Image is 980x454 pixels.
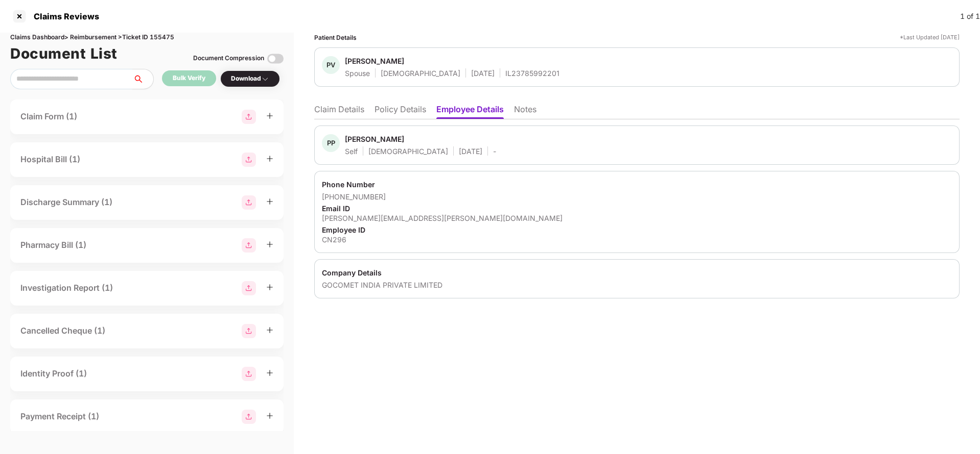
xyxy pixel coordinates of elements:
[20,110,77,123] div: Claim Form (1)
[381,68,460,78] div: [DEMOGRAPHIC_DATA]
[345,68,370,78] div: Spouse
[436,104,504,119] li: Employee Details
[493,146,496,156] div: -
[193,54,264,63] div: Document Compression
[266,412,273,419] span: plus
[242,367,256,381] img: svg+xml;base64,PHN2ZyBpZD0iR3JvdXBfMjg4MTMiIGRhdGEtbmFtZT0iR3JvdXAgMjg4MTMiIHhtbG5zPSJodHRwOi8vd3...
[20,410,99,423] div: Payment Receipt (1)
[505,68,559,78] div: IL23785992201
[266,155,273,162] span: plus
[345,56,404,66] div: [PERSON_NAME]
[242,110,256,124] img: svg+xml;base64,PHN2ZyBpZD0iR3JvdXBfMjg4MTMiIGRhdGEtbmFtZT0iR3JvdXAgMjg4MTMiIHhtbG5zPSJodHRwOi8vd3...
[345,134,404,144] div: [PERSON_NAME]
[20,367,87,380] div: Identity Proof (1)
[266,241,273,248] span: plus
[242,410,256,424] img: svg+xml;base64,PHN2ZyBpZD0iR3JvdXBfMjg4MTMiIGRhdGEtbmFtZT0iR3JvdXAgMjg4MTMiIHhtbG5zPSJodHRwOi8vd3...
[900,33,960,42] div: *Last Updated [DATE]
[471,68,495,78] div: [DATE]
[10,42,118,65] h1: Document List
[322,225,952,235] div: Employee ID
[132,69,154,89] button: search
[20,153,80,166] div: Hospital Bill (1)
[231,74,269,84] div: Download
[322,280,952,290] div: GOCOMET INDIA PRIVATE LIMITED
[20,282,113,294] div: Investigation Report (1)
[314,33,357,42] div: Patient Details
[322,192,952,201] div: [PHONE_NUMBER]
[242,195,256,210] img: svg+xml;base64,PHN2ZyBpZD0iR3JvdXBfMjg4MTMiIGRhdGEtbmFtZT0iR3JvdXAgMjg4MTMiIHhtbG5zPSJodHRwOi8vd3...
[322,235,952,244] div: CN296
[266,198,273,205] span: plus
[28,11,99,21] div: Claims Reviews
[266,369,273,376] span: plus
[132,75,153,83] span: search
[266,284,273,291] span: plus
[459,146,482,156] div: [DATE]
[322,204,952,213] div: Email ID
[242,153,256,167] img: svg+xml;base64,PHN2ZyBpZD0iR3JvdXBfMjg4MTMiIGRhdGEtbmFtZT0iR3JvdXAgMjg4MTMiIHhtbG5zPSJodHRwOi8vd3...
[20,196,112,209] div: Discharge Summary (1)
[322,56,340,74] div: PV
[267,51,284,67] img: svg+xml;base64,PHN2ZyBpZD0iVG9nZ2xlLTMyeDMyIiB4bWxucz0iaHR0cDovL3d3dy53My5vcmcvMjAwMC9zdmciIHdpZH...
[375,104,426,119] li: Policy Details
[20,324,105,337] div: Cancelled Cheque (1)
[322,268,952,278] div: Company Details
[514,104,536,119] li: Notes
[242,324,256,338] img: svg+xml;base64,PHN2ZyBpZD0iR3JvdXBfMjg4MTMiIGRhdGEtbmFtZT0iR3JvdXAgMjg4MTMiIHhtbG5zPSJodHRwOi8vd3...
[242,281,256,295] img: svg+xml;base64,PHN2ZyBpZD0iR3JvdXBfMjg4MTMiIGRhdGEtbmFtZT0iR3JvdXAgMjg4MTMiIHhtbG5zPSJodHRwOi8vd3...
[345,146,358,156] div: Self
[266,112,273,119] span: plus
[322,134,340,152] div: PP
[266,326,273,334] span: plus
[314,104,364,119] li: Claim Details
[10,33,284,42] div: Claims Dashboard > Reimbursement > Ticket ID 155475
[261,75,269,83] img: svg+xml;base64,PHN2ZyBpZD0iRHJvcGRvd24tMzJ4MzIiIHhtbG5zPSJodHRwOi8vd3d3LnczLm9yZy8yMDAwL3N2ZyIgd2...
[173,73,205,83] div: Bulk Verify
[242,238,256,253] img: svg+xml;base64,PHN2ZyBpZD0iR3JvdXBfMjg4MTMiIGRhdGEtbmFtZT0iR3JvdXAgMjg4MTMiIHhtbG5zPSJodHRwOi8vd3...
[20,239,86,251] div: Pharmacy Bill (1)
[368,146,448,156] div: [DEMOGRAPHIC_DATA]
[322,180,952,189] div: Phone Number
[322,213,952,223] div: [PERSON_NAME][EMAIL_ADDRESS][PERSON_NAME][DOMAIN_NAME]
[960,11,980,22] div: 1 of 1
